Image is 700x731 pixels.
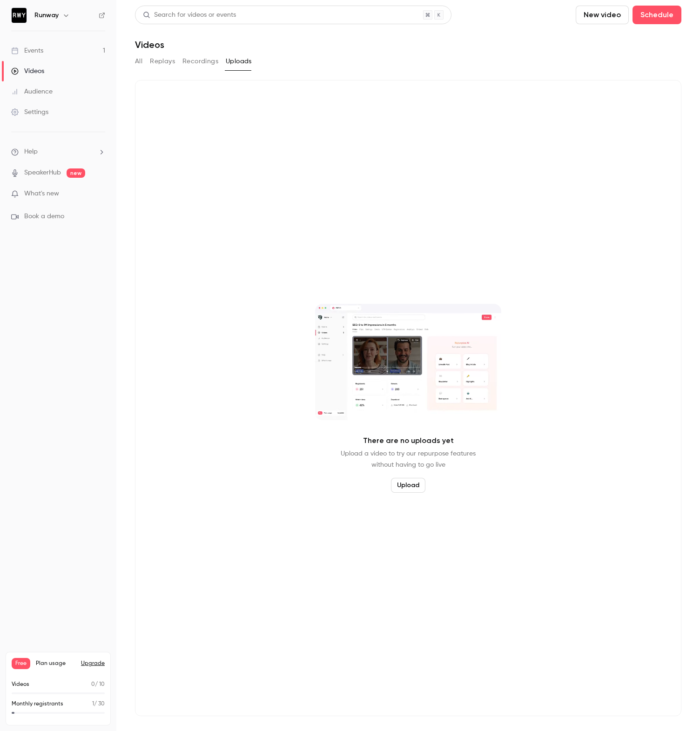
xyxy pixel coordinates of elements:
[135,6,681,725] section: Videos
[391,478,425,493] button: Upload
[182,54,218,69] button: Recordings
[34,11,59,20] h6: Runway
[91,680,105,689] p: / 10
[363,435,454,446] p: There are no uploads yet
[91,682,95,687] span: 0
[11,46,43,55] div: Events
[11,87,53,96] div: Audience
[135,39,164,50] h1: Videos
[24,168,61,178] a: SpeakerHub
[12,680,29,689] p: Videos
[12,8,27,23] img: Runway
[12,658,30,669] span: Free
[11,147,105,157] li: help-dropdown-opener
[341,448,476,470] p: Upload a video to try our repurpose features without having to go live
[12,700,63,708] p: Monthly registrants
[92,700,105,708] p: / 30
[24,147,38,157] span: Help
[81,660,105,667] button: Upgrade
[67,168,85,178] span: new
[150,54,175,69] button: Replays
[135,54,142,69] button: All
[576,6,629,24] button: New video
[11,107,48,117] div: Settings
[226,54,252,69] button: Uploads
[143,10,236,20] div: Search for videos or events
[24,212,64,221] span: Book a demo
[24,189,59,199] span: What's new
[36,660,75,667] span: Plan usage
[11,67,44,76] div: Videos
[92,701,94,707] span: 1
[633,6,681,24] button: Schedule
